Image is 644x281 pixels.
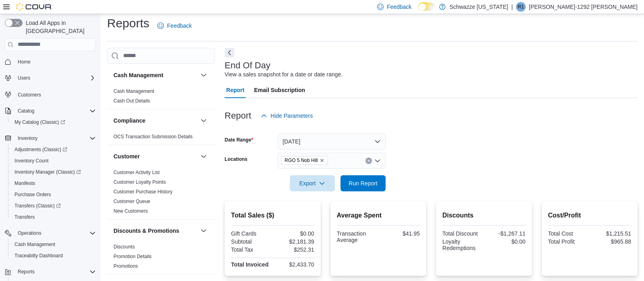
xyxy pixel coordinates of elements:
h3: Report [225,111,251,121]
a: Promotions [114,263,138,269]
span: Transfers (Classic) [11,201,96,211]
button: Compliance [199,116,208,125]
h3: Compliance [114,117,145,125]
h3: Discounts & Promotions [114,227,179,235]
button: Customer [199,152,208,161]
span: Users [14,73,96,83]
span: Adjustments (Classic) [11,145,96,154]
span: Adjustments (Classic) [14,146,67,153]
button: Cash Management [114,71,197,79]
span: Manifests [11,178,96,188]
span: My Catalog (Classic) [14,119,65,125]
p: | [511,2,513,12]
label: Date Range [225,137,253,143]
div: -$1,267.11 [485,230,525,237]
span: Promotion Details [114,253,152,260]
div: Total Tax [231,246,271,253]
span: Hide Parameters [270,112,313,120]
a: Promotion Details [114,254,152,259]
a: Inventory Manager (Classic) [8,166,99,178]
button: Inventory [14,133,41,143]
button: Reports [14,267,38,277]
span: My Catalog (Classic) [11,117,96,127]
span: Operations [18,230,41,236]
button: Compliance [114,117,197,125]
strong: Total Invoiced [231,261,268,268]
button: Hide Parameters [258,108,316,124]
span: Catalog [18,108,34,114]
span: Promotions [114,263,138,269]
span: R1 [518,2,524,12]
a: Traceabilty Dashboard [11,251,66,260]
span: Catalog [14,106,96,116]
button: Discounts & Promotions [114,227,197,235]
div: Compliance [107,132,215,145]
span: Inventory Manager (Classic) [14,169,81,175]
a: Transfers (Classic) [8,200,99,211]
h3: End Of Day [225,61,270,70]
span: Cash Management [11,240,96,249]
a: Customers [14,90,44,100]
h2: Cost/Profit [548,211,631,220]
h2: Discounts [442,211,525,220]
div: Total Profit [548,238,588,245]
a: Feedback [154,18,195,34]
span: Manifests [14,180,35,187]
span: RGO 5 Nob Hill [285,156,318,164]
div: Gift Cards [231,230,271,237]
button: Users [2,72,99,84]
span: Cash Management [114,88,154,94]
span: Customer Queue [114,198,150,205]
span: OCS Transaction Submission Details [114,133,193,140]
div: $0.00 [485,238,525,245]
span: Traceabilty Dashboard [14,252,63,259]
span: Users [18,75,30,81]
span: Customer Loyalty Points [114,179,166,185]
button: Cash Management [8,239,99,250]
div: $2,181.39 [274,238,314,245]
a: Inventory Manager (Classic) [11,167,84,177]
span: Inventory Manager (Classic) [11,167,96,177]
button: Home [2,56,99,68]
button: Cash Management [199,70,208,80]
span: Reports [18,269,35,275]
p: [PERSON_NAME]-1292 [PERSON_NAME] [529,2,638,12]
a: New Customers [114,208,148,214]
button: Remove RGO 5 Nob Hill from selection in this group [320,158,324,163]
span: Transfers [11,212,96,222]
button: Users [14,73,33,83]
span: Purchase Orders [11,190,96,199]
span: Inventory [14,133,96,143]
button: Transfers [8,211,99,223]
span: Load All Apps in [GEOGRAPHIC_DATA] [23,19,96,35]
div: $1,215.51 [591,230,631,237]
a: Customer Purchase History [114,189,173,195]
button: Export [290,175,335,191]
span: Inventory Count [14,158,49,164]
span: Feedback [167,22,192,30]
span: Home [14,57,96,67]
div: Total Discount [442,230,482,237]
span: Transfers [14,214,35,220]
span: Home [18,59,31,65]
a: Purchase Orders [11,190,54,199]
h3: Customer [114,152,140,160]
a: Home [14,57,34,67]
button: Open list of options [374,158,381,164]
span: RGO 5 Nob Hill [281,156,328,165]
span: Discounts [114,244,135,250]
div: View a sales snapshot for a date or date range. [225,70,343,79]
span: Report [226,82,244,98]
button: Manifests [8,178,99,189]
button: Operations [14,228,45,238]
button: Purchase Orders [8,189,99,200]
a: Cash Management [114,88,154,94]
input: Dark Mode [418,2,435,11]
div: Transaction Average [337,230,377,243]
button: Inventory [2,133,99,144]
a: My Catalog (Classic) [8,117,99,128]
button: Discounts & Promotions [199,226,208,236]
span: Operations [14,228,96,238]
span: Cash Out Details [114,98,150,104]
button: Traceabilty Dashboard [8,250,99,261]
